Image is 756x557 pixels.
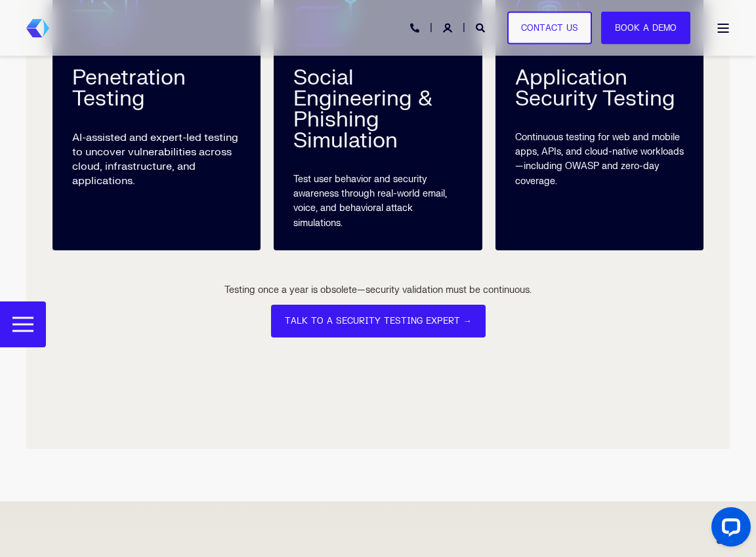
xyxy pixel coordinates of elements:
a: Contact Us [507,11,592,45]
p: AI-assisted and expert-led testing to uncover vulnerabilities across cloud, infrastructure, and a... [72,130,241,188]
a: TALK TO A SECURITY TESTING EXPERT → [271,305,486,338]
div: Application Security Testing [515,67,684,109]
a: Open Burger Menu [710,17,736,39]
div: Social Engineering & Phishing Simulation [293,67,462,151]
div: Continuous testing for web and mobile apps, APIs, and cloud-native workloads—including OWASP and ... [515,130,684,189]
iframe: LiveChat chat widget [701,502,756,557]
a: Open Search [476,22,488,33]
a: Login [443,22,455,33]
div: Test user behavior and security awareness through real-world email, voice, and behavioral attack ... [293,172,462,231]
a: Back to Home [26,19,49,37]
a: Book a Demo [601,11,690,45]
div: Penetration Testing [72,67,241,109]
img: Foresite brand mark, a hexagon shape of blues with a directional arrow to the right hand side [26,19,49,37]
div: Testing once a year is obsolete—security validation must be continuous. [224,283,532,298]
